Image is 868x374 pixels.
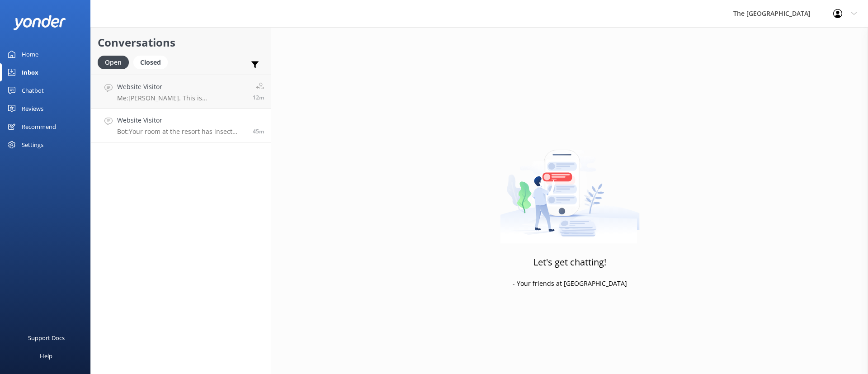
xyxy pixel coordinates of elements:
[117,82,246,92] h4: Website Visitor
[22,99,43,118] div: Reviews
[133,57,172,67] a: Closed
[513,279,627,289] p: - Your friends at [GEOGRAPHIC_DATA]
[98,34,264,51] h2: Conversations
[22,81,44,99] div: Chatbot
[117,94,246,102] p: Me: [PERSON_NAME]. This is [PERSON_NAME] from the Reservations. Yes, we have. Our Sanctuary Rarot...
[22,136,43,154] div: Settings
[98,56,129,69] div: Open
[117,128,246,136] p: Bot: Your room at the resort has insect screens and regular pest control.
[98,57,133,67] a: Open
[28,329,65,347] div: Support Docs
[22,45,38,63] div: Home
[117,115,246,125] h4: Website Visitor
[253,128,264,135] span: 08:30pm 16-Aug-2025 (UTC -10:00) Pacific/Honolulu
[40,347,52,365] div: Help
[22,118,56,136] div: Recommend
[500,131,640,244] img: artwork of a man stealing a conversation from at giant smartphone
[253,94,264,101] span: 09:03pm 16-Aug-2025 (UTC -10:00) Pacific/Honolulu
[133,56,168,69] div: Closed
[533,255,606,270] h3: Let's get chatting!
[91,109,271,142] a: Website VisitorBot:Your room at the resort has insect screens and regular pest control.45m
[91,75,271,109] a: Website VisitorMe:[PERSON_NAME]. This is [PERSON_NAME] from the Reservations. Yes, we have. Our S...
[14,15,66,30] img: yonder-white-logo.png
[22,63,38,81] div: Inbox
